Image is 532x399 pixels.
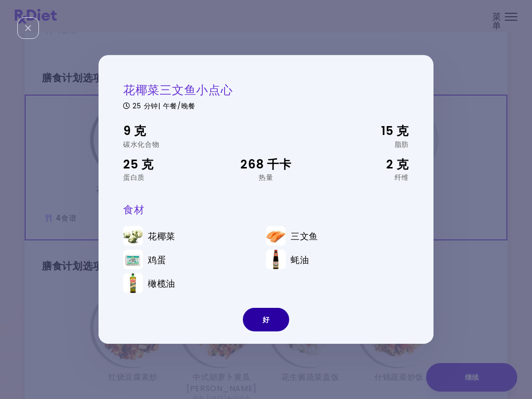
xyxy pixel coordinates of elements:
[17,17,39,39] div: 关闭
[243,308,289,332] button: 好
[123,203,409,216] h3: 食材
[148,278,175,289] span: 橄榄油
[291,254,309,265] span: 蚝油
[314,140,409,147] div: 脂肪
[123,140,218,147] div: 碳水化合物
[314,155,409,173] div: 2 克
[123,155,218,173] div: 25 克
[123,100,409,109] div: 25 分钟 | 午餐/晚餐
[123,174,218,181] div: 蛋白质
[218,155,313,173] div: 268 千卡
[314,174,409,181] div: 纤维
[148,254,166,265] span: 鸡蛋
[123,82,409,98] h2: 花椰菜三文鱼小点心
[148,231,175,241] span: 花椰菜
[314,122,409,140] div: 15 克
[291,231,318,241] span: 三文鱼
[123,122,218,140] div: 9 克
[218,174,313,181] div: 热量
